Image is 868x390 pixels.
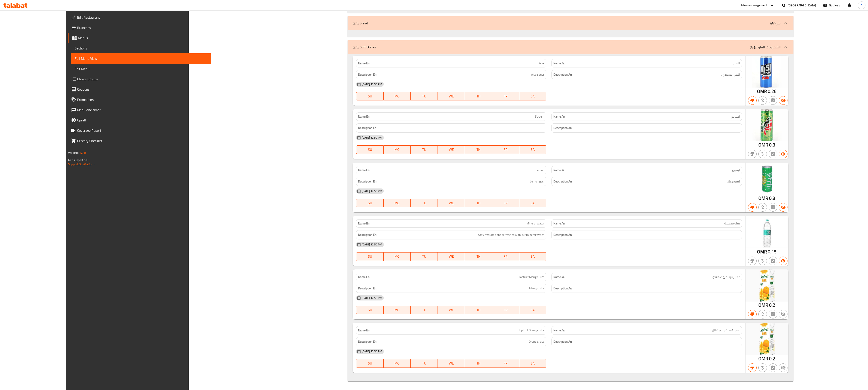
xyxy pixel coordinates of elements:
[353,20,359,26] b: (En):
[758,363,767,372] button: Purchased item
[492,252,519,261] button: FR
[439,307,463,313] span: WE
[348,40,793,54] div: (En): Soft Drinks(Ar):المشروبات الغازية
[360,242,384,247] span: [DATE] 12:50 PM
[356,145,384,154] button: SU
[358,307,382,313] span: SU
[356,252,384,261] button: SU
[77,87,208,92] span: Coupons
[358,275,370,279] strong: Name En:
[438,252,465,261] button: WE
[79,150,86,155] span: 1.0.0
[353,21,368,26] p: bread
[465,359,492,368] button: TH
[71,53,211,64] a: Full Menu View
[712,328,740,333] span: عصير توب فروت برتقال
[770,21,781,26] p: خبز
[439,253,463,260] span: WE
[360,349,384,353] span: [DATE] 12:50 PM
[412,146,436,153] span: TU
[384,252,411,261] button: MO
[385,200,409,206] span: MO
[77,118,208,123] span: Upsell
[779,203,787,212] button: Available
[478,232,544,238] span: Stay hydrated and refreshed with our mineral water.
[68,157,88,163] span: Get support on:
[68,161,95,167] a: Support.OpsPlatform
[768,248,777,256] span: 0.15
[358,200,382,206] span: SU
[438,145,465,154] button: WE
[385,307,409,313] span: MO
[779,257,787,265] button: Available
[358,72,377,77] strong: Description En:
[384,199,411,207] button: MO
[358,232,377,238] strong: Description En:
[358,61,370,66] strong: Name En:
[384,359,411,368] button: MO
[358,286,377,291] strong: Description En:
[75,66,208,71] span: Edit Menu
[385,146,409,153] span: MO
[360,189,384,193] span: [DATE] 12:50 PM
[467,200,490,206] span: TH
[411,145,438,154] button: TU
[748,203,757,212] button: Branch specific item
[750,44,756,50] b: (Ar):
[779,150,787,158] button: Available
[553,232,572,238] strong: Description Ar:
[519,306,547,314] button: SA
[758,310,767,318] button: Purchased item
[519,92,547,100] button: SA
[411,199,438,207] button: TU
[77,15,208,20] span: Edit Restaurant
[748,150,757,158] button: Not branch specific item
[358,93,382,99] span: SU
[769,96,777,105] button: Not has choices
[465,145,492,154] button: TH
[779,363,787,372] button: Not available
[758,257,767,265] button: Purchased item
[553,328,565,333] strong: Name Ar:
[758,150,767,158] button: Purchased item
[412,360,436,366] span: TU
[492,92,519,100] button: FR
[68,125,211,136] a: Coverage Report
[529,339,544,344] span: Orange,Juice
[758,96,767,105] button: Purchased item
[68,74,211,84] a: Choice Groups
[358,179,377,184] strong: Description En:
[745,269,788,302] img: blob_637787085993520225
[779,96,787,105] button: Available
[748,310,757,318] button: Branch specific item
[494,146,518,153] span: FR
[492,145,519,154] button: FR
[68,136,211,146] a: Grocery Checklist
[553,339,572,344] strong: Description Ar:
[748,96,757,105] button: Branch specific item
[758,141,768,149] span: OMR
[411,306,438,314] button: TU
[68,33,211,43] a: Menus
[518,328,544,333] span: Topfruit Orange Juice
[439,200,463,206] span: WE
[68,105,211,115] a: Menu disclaimer
[68,22,211,33] a: Branches
[68,115,211,125] a: Upsell
[770,20,776,26] b: (Ar):
[384,92,411,100] button: MO
[467,253,490,260] span: TH
[521,360,545,366] span: SA
[439,146,463,153] span: WE
[769,203,777,212] button: Not has choices
[438,306,465,314] button: WE
[465,199,492,207] button: TH
[77,138,208,143] span: Grocery Checklist
[467,93,490,99] span: TH
[439,93,463,99] span: WE
[358,360,382,366] span: SU
[748,257,757,265] button: Not branch specific item
[861,3,862,8] span: A
[465,92,492,100] button: TH
[521,200,545,206] span: SA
